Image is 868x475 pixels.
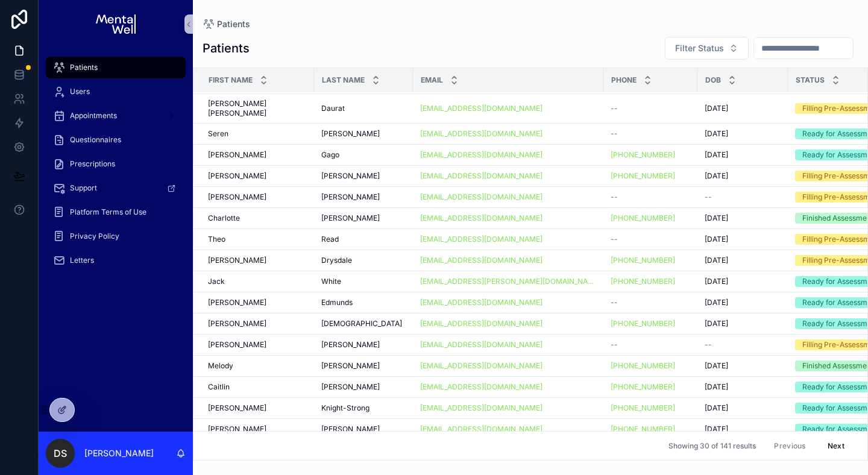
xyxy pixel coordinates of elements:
[46,57,186,78] a: Patients
[321,234,406,244] a: Read
[217,18,250,30] span: Patients
[611,129,690,139] a: --
[611,171,690,181] a: [PHONE_NUMBER]
[796,75,825,85] span: Status
[321,403,406,413] a: Knight-Strong
[420,234,542,244] a: [EMAIL_ADDRESS][DOMAIN_NAME]
[420,277,596,286] a: [EMAIL_ADDRESS][PERSON_NAME][DOMAIN_NAME]
[321,382,406,392] a: [PERSON_NAME]
[611,361,675,371] a: [PHONE_NUMBER]
[705,424,781,434] a: [DATE]
[96,14,135,34] img: App logo
[203,18,250,30] a: Patients
[420,361,596,371] a: [EMAIL_ADDRESS][DOMAIN_NAME]
[208,129,307,139] a: Seren
[420,171,542,181] a: [EMAIL_ADDRESS][DOMAIN_NAME]
[321,171,380,181] span: [PERSON_NAME]
[70,256,94,265] span: Letters
[46,153,186,175] a: Prescriptions
[611,340,618,350] span: --
[611,298,618,307] span: --
[611,213,690,223] a: [PHONE_NUMBER]
[208,192,307,202] a: [PERSON_NAME]
[420,298,596,307] a: [EMAIL_ADDRESS][DOMAIN_NAME]
[420,424,542,434] a: [EMAIL_ADDRESS][DOMAIN_NAME]
[46,81,186,102] a: Users
[611,424,690,434] a: [PHONE_NUMBER]
[611,75,637,85] span: Phone
[611,234,618,244] span: --
[208,256,307,265] a: [PERSON_NAME]
[321,361,406,371] a: [PERSON_NAME]
[705,319,781,329] a: [DATE]
[611,171,675,181] a: [PHONE_NUMBER]
[208,319,266,329] span: [PERSON_NAME]
[70,159,115,169] span: Prescriptions
[208,361,307,371] a: Melody
[321,192,380,202] span: [PERSON_NAME]
[705,424,728,434] span: [DATE]
[421,75,443,85] span: Email
[321,213,380,223] span: [PERSON_NAME]
[420,234,596,244] a: [EMAIL_ADDRESS][DOMAIN_NAME]
[611,104,690,113] a: --
[208,319,307,329] a: [PERSON_NAME]
[321,213,406,223] a: [PERSON_NAME]
[322,75,365,85] span: Last Name
[203,40,250,57] h1: Patients
[420,382,596,392] a: [EMAIL_ADDRESS][DOMAIN_NAME]
[705,277,728,286] span: [DATE]
[611,213,675,223] a: [PHONE_NUMBER]
[705,150,728,160] span: [DATE]
[208,340,266,350] span: [PERSON_NAME]
[611,403,675,413] a: [PHONE_NUMBER]
[208,256,266,265] span: [PERSON_NAME]
[420,129,542,139] a: [EMAIL_ADDRESS][DOMAIN_NAME]
[611,234,690,244] a: --
[208,234,307,244] a: Theo
[70,183,97,193] span: Support
[46,129,186,151] a: Questionnaires
[321,192,406,202] a: [PERSON_NAME]
[420,382,542,392] a: [EMAIL_ADDRESS][DOMAIN_NAME]
[705,382,781,392] a: [DATE]
[54,446,67,461] span: DS
[321,277,406,286] a: White
[208,99,307,118] a: [PERSON_NAME] [PERSON_NAME]
[420,104,596,113] a: [EMAIL_ADDRESS][DOMAIN_NAME]
[668,441,756,451] span: Showing 30 of 141 results
[321,424,406,434] a: [PERSON_NAME]
[321,277,341,286] span: White
[611,382,675,392] a: [PHONE_NUMBER]
[420,256,596,265] a: [EMAIL_ADDRESS][DOMAIN_NAME]
[420,104,542,113] a: [EMAIL_ADDRESS][DOMAIN_NAME]
[705,150,781,160] a: [DATE]
[321,104,406,113] a: Daurat
[420,192,596,202] a: [EMAIL_ADDRESS][DOMAIN_NAME]
[705,340,712,350] span: --
[611,319,690,329] a: [PHONE_NUMBER]
[208,213,240,223] span: Charlotte
[420,403,542,413] a: [EMAIL_ADDRESS][DOMAIN_NAME]
[705,75,721,85] span: DOB
[705,104,728,113] span: [DATE]
[420,424,596,434] a: [EMAIL_ADDRESS][DOMAIN_NAME]
[208,382,307,392] a: Caitlin
[705,298,781,307] a: [DATE]
[70,231,119,241] span: Privacy Policy
[321,403,370,413] span: Knight-Strong
[39,48,193,287] div: scrollable content
[321,361,380,371] span: [PERSON_NAME]
[611,150,690,160] a: [PHONE_NUMBER]
[321,340,380,350] span: [PERSON_NAME]
[321,150,339,160] span: Gago
[705,192,712,202] span: --
[70,111,117,121] span: Appointments
[321,150,406,160] a: Gago
[705,340,781,350] a: --
[321,424,380,434] span: [PERSON_NAME]
[208,361,233,371] span: Melody
[321,382,380,392] span: [PERSON_NAME]
[611,192,690,202] a: --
